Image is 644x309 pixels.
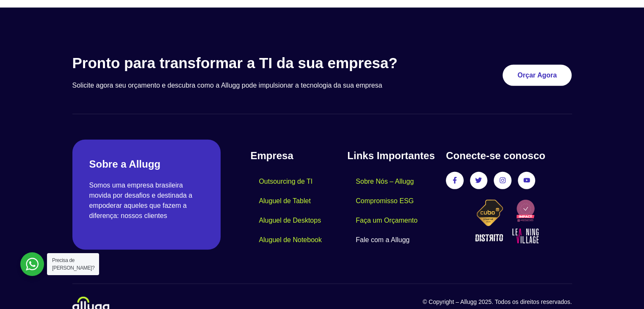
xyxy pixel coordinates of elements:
a: Aluguel de Notebook [250,230,330,250]
a: Compromisso ESG [347,191,422,211]
a: Aluguel de Desktops [250,211,329,230]
div: Widget de chat [602,268,644,309]
a: Outsourcing de TI [250,172,321,191]
p: Somos uma empresa brasileira movida por desafios e destinada a empoderar aqueles que fazem a dife... [89,180,204,221]
h4: Links Importantes [347,148,437,163]
h2: Sobre a Allugg [89,157,204,172]
p: Solicite agora seu orçamento e descubra como a Allugg pode impulsionar a tecnologia da sua empresa [72,80,437,91]
a: Fale com a Allugg [347,230,418,250]
a: Faça um Orçamento [347,211,426,230]
a: Orçar Agora [503,65,572,86]
a: Sobre Nós – Allugg [347,172,422,191]
a: Aluguel de Tablet [250,191,319,211]
h4: Conecte-se conosco [446,148,572,163]
h3: Pronto para transformar a TI da sua empresa? [72,54,437,72]
iframe: Chat Widget [602,268,644,309]
nav: Menu [347,172,437,250]
p: © Copyright – Allugg 2025. Todos os direitos reservados. [322,298,572,306]
h4: Empresa [250,148,347,163]
span: Precisa de [PERSON_NAME]? [52,257,94,271]
nav: Menu [250,172,347,250]
span: Orçar Agora [517,72,557,79]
